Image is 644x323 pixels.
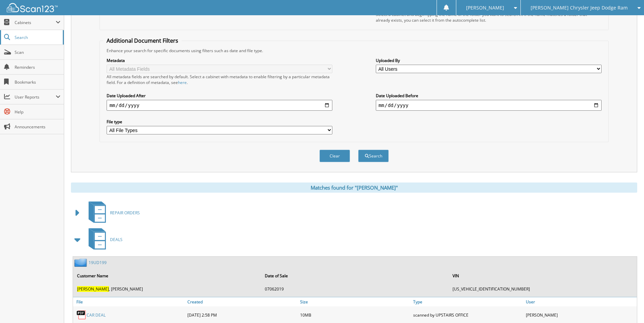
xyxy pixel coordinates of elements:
a: here [178,80,187,85]
a: REPAIR ORDERS [85,199,140,226]
td: [US_VEHICLE_IDENTIFICATION_NUMBER] [449,283,636,295]
input: start [107,100,332,111]
span: Reminders [15,64,60,70]
label: File type [107,119,332,125]
span: DEALS [110,237,123,242]
span: Search [15,35,59,40]
div: [DATE] 2:58 PM [186,308,298,322]
iframe: Chat Widget [610,290,644,323]
div: [PERSON_NAME] [524,308,637,322]
span: REPAIR ORDERS [110,210,140,216]
img: PDF.png [76,310,87,320]
th: Date of Sale [261,269,448,283]
label: Uploaded By [376,58,602,63]
img: scan123-logo-white.svg [7,3,58,12]
div: Select a cabinet and begin typing the name of the folder you want to search in. If the name match... [376,12,602,23]
td: , [PERSON_NAME] [74,283,261,295]
span: Announcements [15,124,60,130]
input: end [376,100,602,111]
div: All metadata fields are searched by default. Select a cabinet with metadata to enable filtering b... [107,74,332,85]
label: Date Uploaded Before [376,93,602,99]
a: 19UD199 [89,260,107,265]
img: folder2.png [74,258,89,267]
span: Bookmarks [15,79,60,85]
a: Type [411,297,524,306]
div: Matches found for "[PERSON_NAME]" [71,182,637,193]
td: 07062019 [261,283,448,295]
a: CAR DEAL [87,312,106,318]
span: Scan [15,49,60,55]
a: File [73,297,186,306]
span: User Reports [15,94,56,100]
a: User [524,297,637,306]
a: Size [298,297,411,306]
button: Clear [319,150,350,162]
label: Metadata [107,58,332,63]
th: VIN [449,269,636,283]
legend: Additional Document Filters [103,37,182,44]
div: Enhance your search for specific documents using filters such as date and file type. [103,48,605,53]
div: 10MB [298,308,411,322]
th: Customer Name [74,269,261,283]
span: [PERSON_NAME] Chrysler Jeep Dodge Ram [531,6,628,10]
span: Help [15,109,60,115]
label: Date Uploaded After [107,93,332,99]
div: scanned by UPSTAIRS OFFICE [411,308,524,322]
span: [PERSON_NAME] [77,286,109,292]
button: Search [358,150,389,162]
span: [PERSON_NAME] [466,6,504,10]
a: DEALS [85,226,123,253]
a: Created [186,297,298,306]
span: Cabinets [15,20,56,25]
